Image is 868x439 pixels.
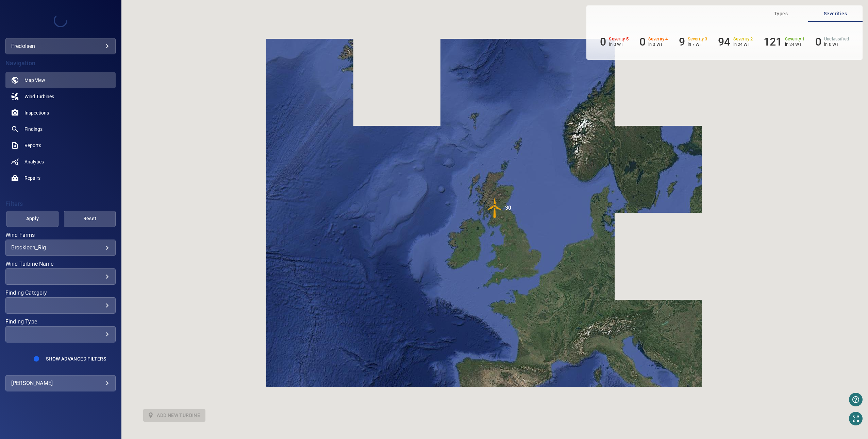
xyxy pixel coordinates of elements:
li: Severity 2 [718,35,753,48]
p: in 0 WT [609,42,629,47]
li: Severity 1 [764,35,804,48]
div: 30 [505,198,511,218]
span: Apply [15,214,50,223]
h6: Severity 5 [609,37,629,41]
div: Finding Category [5,297,116,314]
span: Wind Turbines [24,93,54,100]
h6: 94 [718,35,730,48]
button: Reset [64,211,116,227]
div: Finding Type [5,326,116,343]
h6: 9 [679,35,685,48]
a: findings noActive [5,121,116,137]
p: in 0 WT [648,42,668,47]
p: in 24 WT [733,42,753,47]
button: Show Advanced Filters [42,353,110,364]
a: inspections noActive [5,105,116,121]
span: Map View [24,77,45,84]
label: Wind Farms [5,232,116,238]
label: Finding Category [5,290,116,296]
span: Types [758,10,804,18]
li: Severity 3 [679,35,707,48]
li: Severity 5 [600,35,629,48]
h6: Severity 3 [688,37,707,41]
img: windFarmIconCat3.svg [485,198,505,218]
span: Findings [24,126,43,133]
h6: 0 [815,35,821,48]
div: [PERSON_NAME] [11,378,110,389]
div: fredolsen [11,41,110,52]
p: in 0 WT [824,42,849,47]
a: reports noActive [5,137,116,154]
h6: 0 [639,35,646,48]
p: in 24 WT [785,42,805,47]
h6: Severity 2 [733,37,753,41]
h6: Severity 1 [785,37,805,41]
span: Reset [72,214,107,223]
a: map active [5,72,116,88]
h6: 121 [764,35,782,48]
h6: 0 [600,35,606,48]
span: Severities [812,10,858,18]
p: in 7 WT [688,42,707,47]
a: repairs noActive [5,170,116,186]
div: fredolsen [5,38,116,54]
label: Wind Turbine Name [5,261,116,267]
h4: Filters [5,200,116,207]
span: Analytics [24,158,44,165]
a: windturbines noActive [5,88,116,105]
span: Repairs [24,175,40,181]
span: Reports [24,142,41,149]
h4: Navigation [5,60,116,67]
a: analytics noActive [5,154,116,170]
h6: Unclassified [824,37,849,41]
label: Finding Type [5,319,116,324]
h6: Severity 4 [648,37,668,41]
gmp-advanced-marker: 30 [485,198,505,219]
li: Severity Unclassified [815,35,849,48]
div: Wind Turbine Name [5,268,116,285]
div: Brockloch_Rig [11,244,110,251]
div: Wind Farms [5,240,116,256]
li: Severity 4 [639,35,668,48]
button: Apply [6,211,58,227]
span: Show Advanced Filters [46,356,106,362]
span: Inspections [24,109,49,116]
